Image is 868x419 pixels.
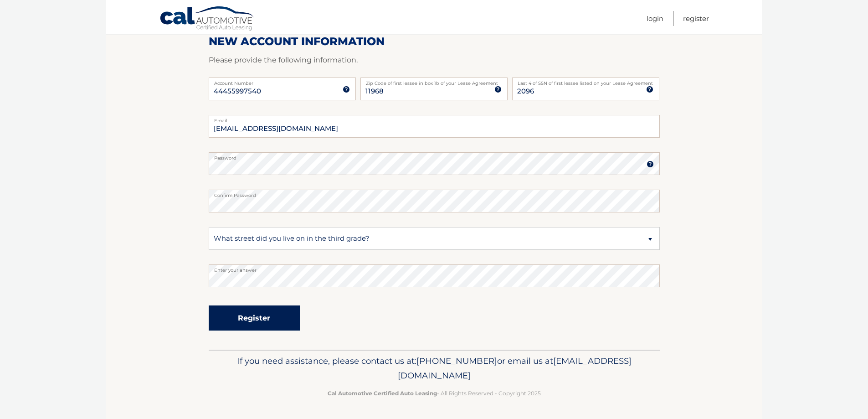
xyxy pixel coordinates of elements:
span: [EMAIL_ADDRESS][DOMAIN_NAME] [398,356,632,381]
label: Confirm Password [209,190,660,197]
label: Account Number [209,78,356,85]
img: tooltip.svg [647,160,654,168]
a: Register [683,11,709,26]
label: Password [209,152,660,160]
input: SSN or EIN (last 4 digits only) [512,78,659,100]
input: Email [209,115,660,138]
strong: Cal Automotive Certified Auto Leasing [328,390,437,397]
p: - All Rights Reserved - Copyright 2025 [215,388,654,398]
button: Register [209,305,300,331]
label: Enter your answer [209,264,660,272]
label: Email [209,115,660,122]
a: Login [647,11,663,26]
label: Zip Code of first lessee in box 1b of your Lease Agreement [360,78,508,85]
img: tooltip.svg [343,86,350,93]
p: Please provide the following information. [209,54,660,67]
span: [PHONE_NUMBER] [416,356,497,366]
input: Zip Code [360,78,508,100]
img: tooltip.svg [494,86,502,93]
label: Last 4 of SSN of first lessee listed on your Lease Agreement [512,78,659,85]
input: Account Number [209,78,356,100]
img: tooltip.svg [646,86,653,93]
h2: New Account Information [209,35,660,48]
a: Cal Automotive [159,6,255,32]
p: If you need assistance, please contact us at: or email us at [215,354,654,383]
